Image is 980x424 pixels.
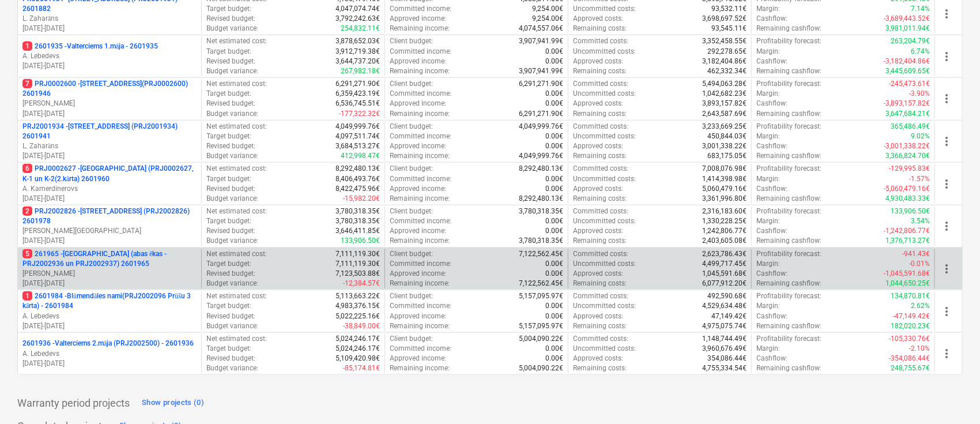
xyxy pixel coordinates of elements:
p: Revised budget : [206,226,255,236]
p: Revised budget : [206,57,255,66]
p: 4,097,511.74€ [336,132,380,141]
p: Committed costs : [573,122,628,132]
span: 5 [22,249,32,258]
p: 7,111,119.30€ [336,249,380,259]
p: [PERSON_NAME] [22,99,197,108]
p: A. Lebedevs [22,51,197,61]
p: Approved costs : [573,141,623,151]
p: 5,157,095.97€ [519,291,563,301]
iframe: Chat Widget [922,369,980,424]
p: -3.90% [909,89,930,99]
p: Approved costs : [573,312,623,321]
p: Net estimated cost : [206,164,267,174]
p: 5,494,063.28€ [702,79,747,89]
p: 2,643,587.69€ [702,109,747,119]
p: 3,233,669.25€ [702,122,747,132]
div: 2PRJ2002826 -[STREET_ADDRESS] (PRJ2002826) 2601978[PERSON_NAME][GEOGRAPHIC_DATA][DATE]-[DATE] [22,207,197,246]
p: Client budget : [390,79,433,89]
p: Approved costs : [573,57,623,66]
p: 365,486.49€ [891,122,930,132]
p: Budget variance : [206,109,258,119]
p: Revised budget : [206,312,255,321]
p: Target budget : [206,174,251,184]
p: 5,004,090.22€ [519,334,563,344]
p: A. Kamerdinerovs [22,184,197,194]
p: 3,981,011.94€ [885,24,930,33]
p: 134,870.81€ [891,291,930,301]
p: [DATE] - [DATE] [22,61,197,71]
p: -47,149.42€ [893,312,930,321]
span: 2 [22,207,32,216]
p: 1,376,713.27€ [885,236,930,246]
p: Profitability forecast : [756,79,821,89]
p: Budget variance : [206,151,258,161]
p: Remaining cashflow : [756,66,821,76]
p: 0.00€ [545,132,563,141]
p: -5,060,479.16€ [884,184,930,194]
p: 0.00€ [545,89,563,99]
div: 2601936 -Valterciems 2.māja (PRJ2002500) - 2601936A. Lebedevs[DATE]-[DATE] [22,339,197,368]
p: 4,074,557.06€ [519,24,563,33]
p: Net estimated cost : [206,36,267,46]
p: Approved income : [390,141,446,151]
p: Revised budget : [206,184,255,194]
p: A. Lebedevs [22,349,197,359]
div: 6PRJ0002627 -[GEOGRAPHIC_DATA] (PRJ0002627, K-1 un K-2(2.kārta) 2601960A. Kamerdinerovs[DATE]-[DATE] [22,164,197,204]
p: 6,359,423.19€ [336,89,380,99]
p: 93,545.11€ [711,24,747,33]
p: Margin : [756,47,780,57]
p: Client budget : [390,36,433,46]
p: Remaining income : [390,24,450,33]
button: Show projects (0) [139,393,207,412]
p: 0.00€ [545,259,563,269]
p: Cashflow : [756,141,787,151]
p: 6,291,271.90€ [336,79,380,89]
p: Remaining income : [390,151,450,161]
p: Committed costs : [573,164,628,174]
p: [DATE] - [DATE] [22,359,197,369]
span: 6 [22,164,32,173]
p: Committed costs : [573,334,628,344]
p: 3,792,242.63€ [336,14,380,24]
p: PRJ0002600 - [STREET_ADDRESS](PRJ0002600) 2601946 [22,79,197,99]
p: -12,384.57€ [343,279,380,288]
p: 133,906.50€ [891,207,930,216]
p: 0.00€ [545,141,563,151]
p: 3,780,318.35€ [519,207,563,216]
p: 4,983,376.15€ [336,301,380,311]
p: 7,111,119.30€ [336,259,380,269]
p: 3,912,719.38€ [336,47,380,57]
span: more_vert [940,177,953,191]
p: Margin : [756,89,780,99]
p: Committed costs : [573,36,628,46]
p: PRJ0002627 - [GEOGRAPHIC_DATA] (PRJ0002627, K-1 un K-2(2.kārta) 2601960 [22,164,197,183]
p: 0.00€ [545,269,563,279]
p: Remaining income : [390,66,450,76]
p: 4,930,483.33€ [885,194,930,204]
p: 3,352,458.55€ [702,36,747,46]
p: 2.62% [911,301,930,311]
p: Remaining income : [390,279,450,288]
p: Revised budget : [206,141,255,151]
p: Budget variance : [206,236,258,246]
p: Revised budget : [206,14,255,24]
p: 8,422,475.96€ [336,184,380,194]
div: PRJ2001934 -[STREET_ADDRESS] (PRJ2001934) 2601941L. Zaharāns[DATE]-[DATE] [22,122,197,162]
p: 0.00€ [545,184,563,194]
p: Net estimated cost : [206,79,267,89]
p: 6,077,912.20€ [702,279,747,288]
p: Remaining cashflow : [756,321,821,331]
p: PRJ2002826 - [STREET_ADDRESS] (PRJ2002826) 2601978 [22,207,197,226]
p: 263,204.79€ [891,36,930,46]
p: L. Zaharāns [22,141,197,151]
p: Committed income : [390,89,451,99]
p: Revised budget : [206,99,255,108]
p: 7,122,562.45€ [519,249,563,259]
p: 6.74% [911,47,930,57]
p: Approved income : [390,312,446,321]
p: 2601936 - Valterciems 2.māja (PRJ2002500) - 2601936 [22,339,194,348]
p: Uncommitted costs : [573,174,636,184]
p: Remaining costs : [573,194,627,204]
p: 0.00€ [545,57,563,66]
p: Remaining cashflow : [756,279,821,288]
